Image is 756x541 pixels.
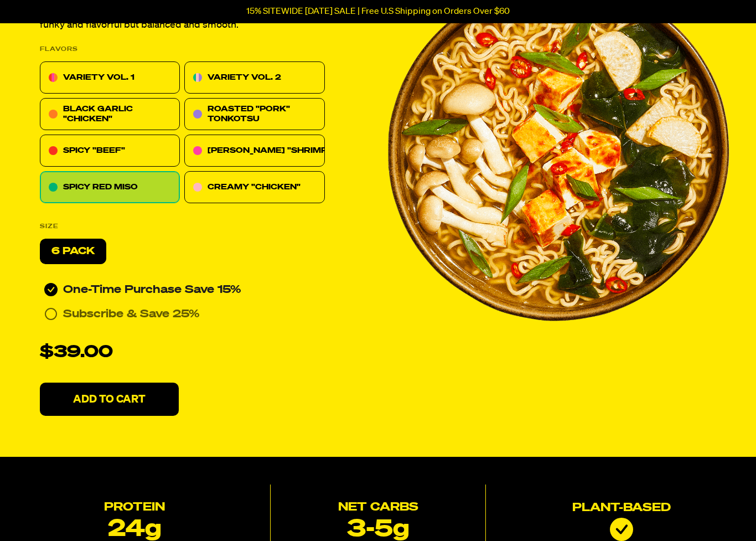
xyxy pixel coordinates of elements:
[63,105,133,123] span: BLACK GARLIC "CHICKEN"
[40,383,179,416] button: Add To Cart
[193,146,202,155] img: 0be15cd5-tom-youm-shrimp.svg
[63,144,125,157] p: SPICY "BEEF"
[63,71,134,84] p: VARIETY VOL. 1
[104,498,165,517] h3: PROTEIN
[208,181,301,194] p: CREAMY "CHICKEN"
[49,146,58,155] img: 7abd0c97-spicy-beef.svg
[40,339,113,366] p: $39.00
[208,144,331,157] p: [PERSON_NAME] "SHRIMP"
[338,498,418,517] h3: NET CARBS
[208,105,290,123] span: ROASTED "PORK" TONKOTSU
[6,468,70,535] iframe: Marketing Popup
[193,110,202,118] img: 57ed4456-roasted-pork-tonkotsu.svg
[63,284,241,295] span: One-Time Purchase Save 15%
[49,110,58,118] img: icon-black-garlic-chicken.svg
[40,98,180,130] div: BLACK GARLIC "CHICKEN"
[572,499,671,518] h3: PLANT-BASED
[184,98,324,130] div: ROASTED "PORK" TONKOTSU
[246,7,510,17] p: 15% SITEWIDE [DATE] SALE | Free U.S Shipping on Orders Over $60
[40,171,180,203] div: SPICY RED MISO
[49,73,58,82] img: icon-variety-vol-1.svg
[193,183,202,192] img: c10dfa8e-creamy-chicken.svg
[63,181,138,194] p: SPICY RED MISO
[51,246,95,256] span: 6 Pack
[40,43,78,56] p: FLAVORS
[184,61,324,94] div: VARIETY VOL. 2
[193,73,202,82] img: icon-variety-vol2.svg
[40,220,59,233] p: SIZE
[184,171,324,203] div: CREAMY "CHICKEN"
[208,71,281,84] p: VARIETY VOL. 2
[40,61,180,94] div: VARIETY VOL. 1
[49,183,58,192] img: fc2c7a02-spicy-red-miso.svg
[40,135,180,167] div: SPICY "BEEF"
[184,135,324,167] div: [PERSON_NAME] "SHRIMP"
[73,394,146,405] p: Add To Cart
[63,307,200,321] p: Subscribe & Save 25%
